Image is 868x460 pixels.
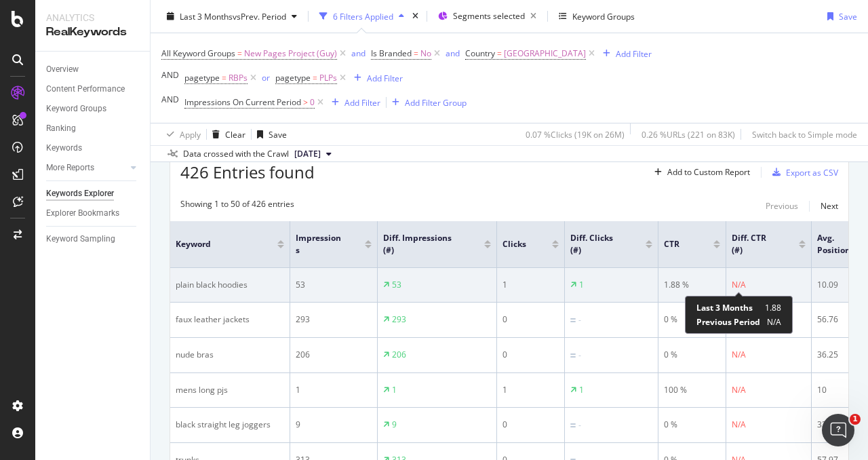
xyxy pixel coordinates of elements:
[570,232,625,256] span: Diff. Clicks (#)
[786,167,838,178] div: Export as CSV
[275,72,311,83] span: pagetype
[46,187,114,201] div: Keywords Explorer
[696,316,760,328] span: Previous Period
[46,121,76,136] div: Ranking
[46,62,79,77] div: Overview
[176,238,257,250] span: Keyword
[392,313,406,326] div: 293
[766,198,798,214] button: Previous
[46,102,140,116] a: Keyword Groups
[161,69,179,81] div: AND
[351,47,366,60] button: and
[504,44,586,63] span: [GEOGRAPHIC_DATA]
[46,11,139,24] div: Analytics
[229,69,248,88] span: RBPs
[570,353,576,358] img: Equal
[570,423,576,427] img: Equal
[414,47,418,59] span: =
[262,72,270,83] div: or
[46,187,140,201] a: Keywords Explorer
[326,94,380,111] button: Add Filter
[46,62,140,77] a: Overview
[183,148,289,160] div: Data crossed with the Crawl
[502,279,559,291] div: 1
[349,70,403,86] button: Add Filter
[333,10,393,22] div: 6 Filters Applied
[46,24,139,40] div: RealKeywords
[46,206,119,221] div: Explorer Bookmarks
[176,279,284,291] div: plain black hoodies
[821,198,838,214] button: Next
[732,384,746,396] div: N/A
[46,121,140,136] a: Ranking
[572,10,635,22] div: Keyword Groups
[766,200,798,212] div: Previous
[502,384,559,396] div: 1
[446,47,460,59] div: and
[578,419,581,432] div: -
[732,232,778,256] span: Diff. CTR (#)
[597,45,652,62] button: Add Filter
[176,349,284,361] div: nude bras
[296,384,372,396] div: 1
[642,128,735,140] div: 0.26 % URLs ( 221 on 83K )
[180,198,294,214] div: Showing 1 to 50 of 426 entries
[161,69,179,81] button: AND
[176,419,284,431] div: black straight leg joggers
[46,82,125,96] div: Content Performance
[269,128,287,140] div: Save
[46,232,115,246] div: Keyword Sampling
[313,72,317,83] span: =
[296,232,344,256] span: Impressions
[767,161,838,183] button: Export as CSV
[294,148,321,160] span: 2025 Aug. 17th
[310,93,315,112] span: 0
[752,128,857,140] div: Switch back to Simple mode
[433,5,542,27] button: Segments selected
[392,349,406,361] div: 206
[732,419,746,431] div: N/A
[732,279,746,291] div: N/A
[296,419,372,431] div: 9
[553,5,640,27] button: Keyword Groups
[405,96,467,108] div: Add Filter Group
[453,10,525,22] span: Segments selected
[176,384,284,396] div: mens long pjs
[296,279,372,291] div: 53
[410,9,421,23] div: times
[207,123,245,145] button: Clear
[244,44,337,63] span: New Pages Project (Guy)
[392,384,397,396] div: 1
[46,161,94,175] div: More Reports
[319,69,337,88] span: PLPs
[233,10,286,22] span: vs Prev. Period
[296,313,372,326] div: 293
[252,123,287,145] button: Save
[526,128,625,140] div: 0.07 % Clicks ( 19K on 26M )
[821,200,838,212] div: Next
[46,161,127,175] a: More Reports
[664,279,720,291] div: 1.88 %
[387,94,467,111] button: Add Filter Group
[502,313,559,326] div: 0
[222,72,226,83] span: =
[46,141,140,155] a: Keywords
[367,72,403,83] div: Add Filter
[765,302,781,313] span: 1.88
[161,93,179,106] button: AND
[344,96,380,108] div: Add Filter
[225,128,245,140] div: Clear
[502,419,559,431] div: 0
[822,5,857,27] button: Save
[46,232,140,246] a: Keyword Sampling
[161,123,201,145] button: Apply
[180,10,233,22] span: Last 3 Months
[46,82,140,96] a: Content Performance
[579,279,584,291] div: 1
[839,10,857,22] div: Save
[502,349,559,361] div: 0
[664,419,720,431] div: 0 %
[46,102,106,116] div: Keyword Groups
[180,128,201,140] div: Apply
[351,47,366,59] div: and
